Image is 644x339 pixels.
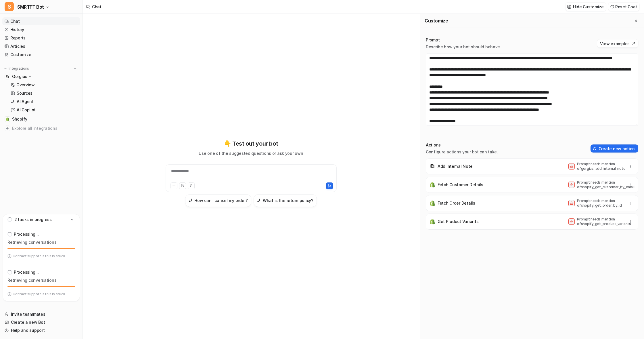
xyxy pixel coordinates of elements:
[2,318,80,326] a: Create a new Bot
[17,3,44,11] span: SMRTFT Bot
[6,75,9,78] img: Gorgias
[426,142,498,148] p: Actions
[14,269,39,275] p: Processing...
[17,99,34,104] p: AI Agent
[597,39,638,47] button: View examples
[7,278,75,283] p: Retrieving conversations
[224,139,278,148] p: 👇 Test out your bot
[2,26,80,34] a: History
[189,198,193,203] img: How can I cancel my order?
[257,198,261,203] img: What is the return policy?
[577,217,623,226] p: Prompt needs mention of shopify_get_product_variants
[7,240,75,245] p: Retrieving conversations
[567,5,571,9] img: customize
[632,17,639,24] button: Close flyout
[12,74,27,79] p: Gorgias
[430,219,435,224] img: Get Product Variants icon
[438,200,475,206] p: Fetch Order Details
[2,124,80,132] a: Explore all integrations
[2,115,80,123] a: ShopifyShopify
[9,66,29,71] p: Integrations
[16,82,35,88] p: Overview
[591,144,638,153] button: Create new action
[2,66,31,71] button: Integrations
[425,18,448,24] h2: Customize
[254,194,317,207] button: What is the return policy?What is the return policy?
[608,3,639,11] button: Reset Chat
[2,310,80,318] a: Invite teammates
[2,17,80,25] a: Chat
[12,124,78,133] span: Explore all integrations
[2,34,80,42] a: Reports
[8,81,80,89] a: Overview
[430,200,435,206] img: Fetch Order Details icon
[12,116,27,122] span: Shopify
[199,150,303,156] p: Use one of the suggested questions or ask your own
[426,37,501,43] p: Prompt
[5,2,14,11] span: S
[577,180,623,189] p: Prompt needs mention of shopify_get_customer_by_email
[194,197,248,203] h3: How can I cancel my order?
[6,117,9,121] img: Shopify
[185,194,251,207] button: How can I cancel my order?How can I cancel my order?
[573,4,604,10] p: Hide Customize
[430,163,435,169] img: Add Internal Note icon
[8,98,80,106] a: AI Agent
[426,44,501,50] p: Describe how your bot should behave.
[8,106,80,114] a: AI Copilot
[438,163,472,169] p: Add Internal Note
[3,66,7,71] img: expand menu
[263,197,313,203] h3: What is the return policy?
[2,51,80,59] a: Customize
[13,254,66,258] p: Contact support if this is stuck.
[610,5,614,9] img: reset
[14,231,39,237] p: Processing...
[426,149,498,155] p: Configure actions your bot can take.
[438,182,483,188] p: Fetch Customer Details
[593,146,597,151] img: create-action-icon.svg
[5,125,10,131] img: explore all integrations
[92,4,101,10] div: Chat
[17,107,36,113] p: AI Copilot
[73,66,77,71] img: menu_add.svg
[438,219,478,224] p: Get Product Variants
[8,89,80,97] a: Sources
[2,42,80,50] a: Articles
[566,3,606,11] button: Hide Customize
[17,90,32,96] p: Sources
[2,326,80,334] a: Help and support
[13,292,66,296] p: Contact support if this is stuck.
[14,217,52,222] p: 2 tasks in progress
[577,162,623,171] p: Prompt needs mention of gorgias_add_internal_note
[577,199,623,208] p: Prompt needs mention of shopify_get_order_by_id
[430,182,435,188] img: Fetch Customer Details icon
